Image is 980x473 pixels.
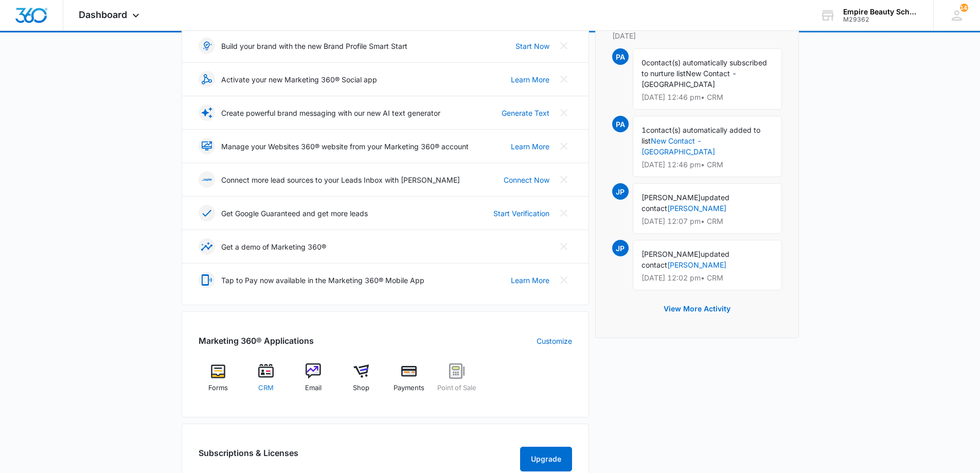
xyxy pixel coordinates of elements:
[511,141,549,152] a: Learn More
[642,58,646,67] span: 0
[653,296,741,321] button: View More Activity
[258,383,274,393] span: CRM
[493,208,549,219] a: Start Verification
[221,241,326,252] p: Get a demo of Marketing 360®
[556,171,572,188] button: Close
[667,204,726,213] a: [PERSON_NAME]
[504,174,549,185] a: Connect Now
[612,240,629,256] span: JP
[353,383,369,393] span: Shop
[642,218,773,225] p: [DATE] 12:07 pm • CRM
[515,41,549,51] a: Start Now
[437,363,476,400] a: Point of Sale
[612,30,782,41] p: [DATE]
[642,126,646,134] span: 1
[221,174,460,185] p: Connect more lead sources to your Leads Inbox with [PERSON_NAME]
[502,108,549,118] a: Generate Text
[221,41,407,51] p: Build your brand with the new Brand Profile Smart Start
[843,8,918,16] div: account name
[389,363,429,400] a: Payments
[208,383,228,393] span: Forms
[612,116,629,132] span: PA
[642,161,773,168] p: [DATE] 12:46 pm • CRM
[246,363,286,400] a: CRM
[199,363,238,400] a: Forms
[79,9,127,20] span: Dashboard
[437,383,476,393] span: Point of Sale
[342,363,381,400] a: Shop
[294,363,333,400] a: Email
[642,58,767,78] span: contact(s) automatically subscribed to nurture list
[199,335,314,347] h2: Marketing 360® Applications
[843,16,918,23] div: account id
[556,272,572,288] button: Close
[556,104,572,121] button: Close
[221,141,469,152] p: Manage your Websites 360® website from your Marketing 360® account
[221,74,377,85] p: Activate your new Marketing 360® Social app
[305,383,322,393] span: Email
[960,4,968,12] span: 142
[556,238,572,255] button: Close
[960,4,968,12] div: notifications count
[642,193,701,202] span: [PERSON_NAME]
[221,108,440,118] p: Create powerful brand messaging with our new AI text generator
[199,447,298,467] h2: Subscriptions & Licenses
[537,336,572,346] a: Customize
[642,274,773,282] p: [DATE] 12:02 pm • CRM
[612,48,629,65] span: PA
[642,126,760,145] span: contact(s) automatically added to list
[556,71,572,87] button: Close
[221,208,368,219] p: Get Google Guaranteed and get more leads
[556,138,572,154] button: Close
[511,275,549,286] a: Learn More
[642,94,773,101] p: [DATE] 12:46 pm • CRM
[511,74,549,85] a: Learn More
[642,136,715,156] a: New Contact - [GEOGRAPHIC_DATA]
[221,275,424,286] p: Tap to Pay now available in the Marketing 360® Mobile App
[556,205,572,221] button: Close
[612,183,629,200] span: JP
[556,38,572,54] button: Close
[394,383,424,393] span: Payments
[642,250,701,258] span: [PERSON_NAME]
[667,260,726,269] a: [PERSON_NAME]
[520,447,572,471] button: Upgrade
[642,69,737,89] span: New Contact - [GEOGRAPHIC_DATA]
